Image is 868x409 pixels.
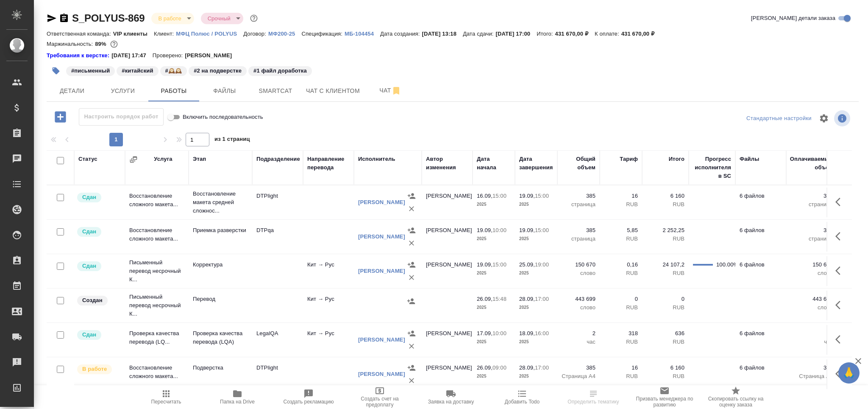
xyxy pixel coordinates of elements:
[76,192,121,203] div: Менеджер проверил работу исполнителя, передает ее на следующий этап
[82,331,96,339] p: Сдан
[477,200,511,209] p: 2025
[814,108,834,129] span: Настроить таблицу
[303,256,354,286] td: Кит → Рус
[176,31,243,37] p: МФЦ Полюс / POLYUS
[193,329,248,346] p: Проверка качества перевода (LQA)
[562,364,595,372] p: 385
[492,261,506,268] p: 15:00
[740,364,782,372] p: 6 файлов
[358,371,405,377] a: [PERSON_NAME]
[535,296,549,302] p: 17:00
[535,227,549,233] p: 15:00
[477,330,492,336] p: 17.09,
[82,365,107,373] p: В работе
[790,261,833,269] p: 150 670
[562,155,595,172] div: Общий объем
[830,364,851,384] button: Здесь прячутся важные кнопки
[82,296,103,305] p: Создан
[535,364,549,371] p: 17:00
[76,295,121,306] div: Заказ еще не согласован с клиентом, искать исполнителей рано
[790,200,833,209] p: страница
[492,364,506,371] p: 09:00
[646,192,684,200] p: 6 160
[634,396,695,408] span: Призвать менеджера по развитию
[358,336,405,343] a: [PERSON_NAME]
[830,192,851,212] button: Здесь прячутся важные кнопки
[519,296,535,302] p: 28.09,
[405,361,418,374] button: Назначить
[95,41,108,47] p: 89%
[78,155,97,163] div: Статус
[72,12,145,24] a: S_POLYUS-869
[252,325,303,355] td: LegalQA
[477,193,492,199] p: 16.09,
[193,261,248,269] p: Корректура
[405,237,418,249] button: Удалить
[562,200,595,209] p: страница
[405,374,418,387] button: Удалить
[358,268,405,274] a: [PERSON_NAME]
[405,340,418,353] button: Удалить
[562,372,595,381] p: Страница А4
[370,85,411,96] span: Чат
[185,51,238,60] p: [PERSON_NAME]
[193,295,248,303] p: Перевод
[519,200,553,209] p: 2025
[391,86,401,96] svg: Отписаться
[790,295,833,303] p: 443 699
[537,31,555,37] p: Итого:
[345,31,380,37] p: МБ-104454
[151,399,181,405] span: Пересчитать
[188,67,248,74] span: 2 на подверстке
[165,67,182,75] p: #🕰️🕰️
[255,86,296,96] span: Smartcat
[519,330,535,336] p: 18.09,
[405,190,418,202] button: Назначить
[116,67,159,74] span: китайский
[492,227,506,233] p: 10:00
[193,364,248,372] p: Подверстка
[519,364,535,371] p: 28.09,
[47,62,65,80] button: Добавить тэг
[47,13,57,23] button: Скопировать ссылку для ЯМессенджера
[604,269,638,277] p: RUB
[562,226,595,235] p: 385
[111,51,153,60] p: [DATE] 17:47
[562,192,595,200] p: 385
[125,254,189,288] td: Письменный перевод несрочный К...
[604,338,638,346] p: RUB
[790,303,833,312] p: слово
[422,188,473,217] td: [PERSON_NAME]
[646,303,684,312] p: RUB
[153,86,194,96] span: Работы
[568,399,619,405] span: Определить тематику
[834,110,852,126] span: Посмотреть информацию
[243,31,268,37] p: Договор:
[562,329,595,338] p: 2
[790,372,833,381] p: Страница А4
[790,226,833,235] p: 385
[562,269,595,277] p: слово
[646,372,684,381] p: RUB
[183,113,263,121] span: Включить последовательность
[562,295,595,303] p: 443 699
[131,385,202,409] button: Пересчитать
[154,31,176,37] p: Клиент:
[303,291,354,320] td: Кит → Рус
[202,385,273,409] button: Папка на Drive
[646,235,684,243] p: RUB
[740,261,782,269] p: 6 файлов
[620,155,638,163] div: Тариф
[248,13,259,24] button: Доп статусы указывают на важность/срочность заказа
[790,155,833,172] div: Оплачиваемый объем
[740,192,782,200] p: 6 файлов
[646,261,684,269] p: 24 107,2
[604,329,638,338] p: 318
[744,112,814,125] div: split button
[405,224,418,237] button: Назначить
[153,51,185,60] p: Проверено:
[415,385,487,409] button: Заявка на доставку
[535,193,549,199] p: 15:00
[113,31,154,37] p: VIP клиенты
[193,226,248,235] p: Приемка разверстки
